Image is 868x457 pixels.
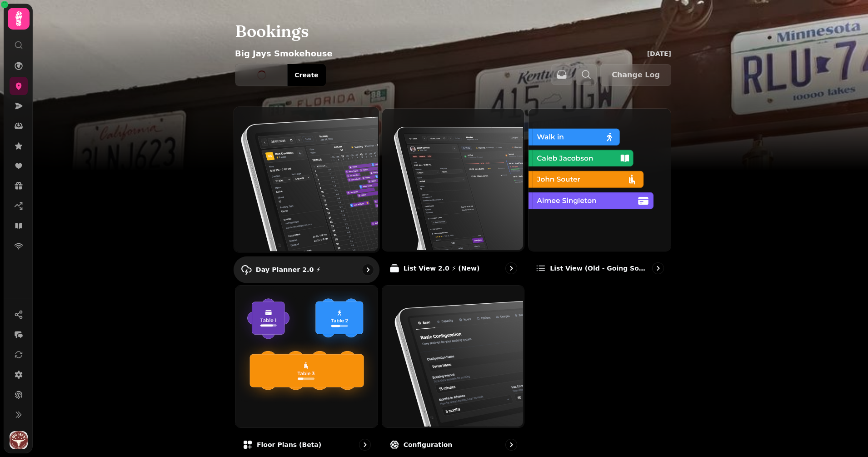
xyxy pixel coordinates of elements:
[8,431,30,449] button: User avatar
[381,108,524,250] img: List View 2.0 ⚡ (New)
[234,106,379,283] a: Day Planner 2.0 ⚡Day Planner 2.0 ⚡
[382,108,525,281] a: List View 2.0 ⚡ (New)List View 2.0 ⚡ (New)
[404,264,480,273] p: List View 2.0 ⚡ (New)
[257,440,321,449] p: Floor Plans (beta)
[256,265,321,274] p: Day Planner 2.0 ⚡
[381,285,524,427] img: Configuration
[233,106,378,251] img: Day Planner 2.0 ⚡
[507,440,516,449] svg: go to
[600,64,671,86] button: Change Log
[10,431,28,449] img: User avatar
[507,264,516,273] svg: go to
[404,440,453,449] p: Configuration
[647,49,671,58] p: [DATE]
[287,64,325,86] button: Create
[235,47,333,60] p: Big Jays Smokehouse
[550,264,649,273] p: List view (Old - going soon)
[294,72,318,78] span: Create
[653,264,663,273] svg: go to
[528,108,671,281] a: List view (Old - going soon)List view (Old - going soon)
[360,440,369,449] svg: go to
[612,71,660,79] span: Change Log
[363,265,372,274] svg: go to
[234,285,377,427] img: Floor Plans (beta)
[528,108,670,250] img: List view (Old - going soon)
